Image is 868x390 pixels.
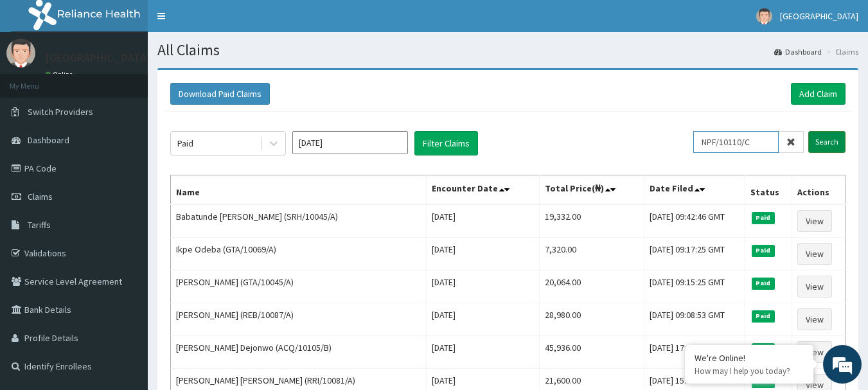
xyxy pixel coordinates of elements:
[426,175,539,205] th: Encounter Date
[28,219,51,231] span: Tariffs
[171,270,427,303] td: [PERSON_NAME] (GTA/10045/A)
[67,72,216,89] div: Chat with us now
[695,352,804,364] div: We're Online!
[752,310,775,322] span: Paid
[28,134,69,146] span: Dashboard
[426,238,539,270] td: [DATE]
[426,204,539,238] td: [DATE]
[539,204,644,238] td: 19,332.00
[797,341,832,363] a: View
[752,278,775,289] span: Paid
[756,8,772,24] img: User Image
[157,42,858,58] h1: All Claims
[171,204,427,238] td: Babatunde [PERSON_NAME] (SRH/10045/A)
[414,131,478,155] button: Filter Claims
[292,131,408,154] input: Select Month and Year
[752,343,775,355] span: Paid
[6,256,245,301] textarea: Type your message and hit 'Enter'
[45,52,151,64] p: [GEOGRAPHIC_DATA]
[426,303,539,336] td: [DATE]
[797,308,832,330] a: View
[211,6,242,37] div: Minimize live chat window
[780,10,858,22] span: [GEOGRAPHIC_DATA]
[823,46,858,57] li: Claims
[644,270,745,303] td: [DATE] 09:15:25 GMT
[6,39,35,67] img: User Image
[644,204,745,238] td: [DATE] 09:42:46 GMT
[797,276,832,297] a: View
[24,64,52,96] img: d_794563401_company_1708531726252_794563401
[752,212,775,224] span: Paid
[797,243,832,265] a: View
[75,114,177,244] span: We're online!
[752,245,775,256] span: Paid
[539,336,644,369] td: 45,936.00
[28,106,93,118] span: Switch Providers
[171,303,427,336] td: [PERSON_NAME] (REB/10087/A)
[791,83,846,105] a: Add Claim
[170,83,270,105] button: Download Paid Claims
[644,303,745,336] td: [DATE] 09:08:53 GMT
[539,303,644,336] td: 28,980.00
[426,336,539,369] td: [DATE]
[695,366,804,377] p: How may I help you today?
[693,131,779,153] input: Search by HMO ID
[45,70,76,79] a: Online
[426,270,539,303] td: [DATE]
[644,336,745,369] td: [DATE] 17:38:05 GMT
[171,175,427,205] th: Name
[539,175,644,205] th: Total Price(₦)
[644,175,745,205] th: Date Filed
[644,238,745,270] td: [DATE] 09:17:25 GMT
[28,191,53,202] span: Claims
[797,210,832,232] a: View
[745,175,792,205] th: Status
[539,238,644,270] td: 7,320.00
[171,238,427,270] td: Ikpe Odeba (GTA/10069/A)
[808,131,846,153] input: Search
[539,270,644,303] td: 20,064.00
[774,46,822,57] a: Dashboard
[792,175,845,205] th: Actions
[171,336,427,369] td: [PERSON_NAME] Dejonwo (ACQ/10105/B)
[177,137,193,150] div: Paid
